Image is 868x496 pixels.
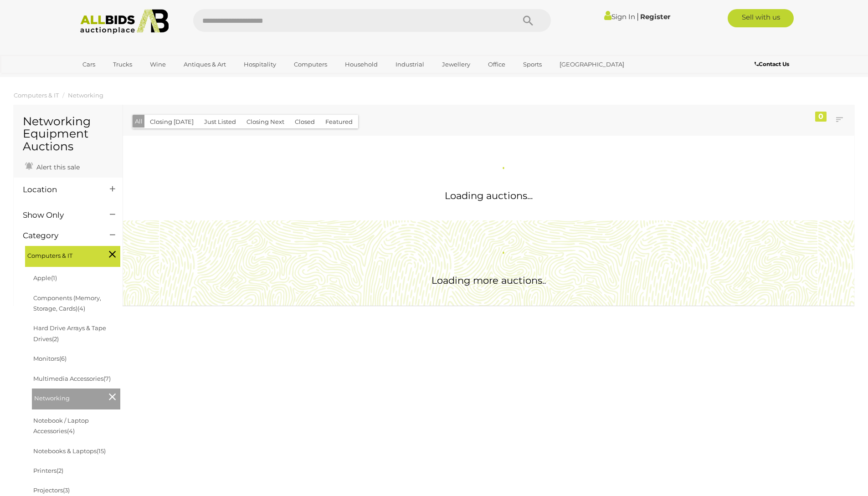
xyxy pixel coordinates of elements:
[107,57,138,72] a: Trucks
[144,57,172,72] a: Wine
[63,486,70,494] span: (3)
[23,115,113,153] h1: Networking Equipment Auctions
[436,57,476,72] a: Jewellery
[755,59,791,69] a: Contact Us
[33,324,106,342] a: Hard Drive Arrays & Tape Drives(2)
[77,305,85,312] span: (4)
[241,115,290,129] button: Closing Next
[23,159,82,173] a: Alert this sale
[517,57,548,72] a: Sports
[431,275,546,286] span: Loading more auctions..
[33,447,106,455] a: Notebooks & Laptops(15)
[238,57,282,72] a: Hospitality
[23,211,96,220] h4: Show Only
[75,9,174,34] img: Allbids.com.au
[33,486,70,494] a: Projectors(3)
[34,391,103,404] span: Networking
[445,190,533,201] span: Loading auctions...
[178,57,232,72] a: Antiques & Art
[34,163,80,171] span: Alert this sale
[604,12,635,21] a: Sign In
[554,57,630,72] a: [GEOGRAPHIC_DATA]
[505,9,551,32] button: Search
[390,57,430,72] a: Industrial
[33,274,57,281] a: Apple(1)
[77,57,101,72] a: Cars
[56,467,63,474] span: (2)
[51,274,57,281] span: (1)
[133,115,145,128] button: All
[97,447,106,455] span: (15)
[33,294,101,312] a: Components (Memory, Storage, Cards)(4)
[637,11,639,21] span: |
[67,427,75,435] span: (4)
[33,355,67,362] a: Monitors(6)
[52,335,59,343] span: (2)
[199,115,241,129] button: Just Listed
[728,9,794,27] a: Sell with us
[815,112,827,122] div: 0
[33,417,89,435] a: Notebook / Laptop Accessories(4)
[339,57,384,72] a: Household
[33,467,63,474] a: Printers(2)
[33,375,111,382] a: Multimedia Accessories(7)
[59,355,67,362] span: (6)
[640,12,670,21] a: Register
[289,115,320,129] button: Closed
[144,115,199,129] button: Closing [DATE]
[103,375,111,382] span: (7)
[14,92,59,99] a: Computers & IT
[320,115,358,129] button: Featured
[755,61,789,67] b: Contact Us
[23,185,96,194] h4: Location
[68,92,103,99] a: Networking
[27,248,96,261] span: Computers & IT
[23,231,96,240] h4: Category
[482,57,511,72] a: Office
[288,57,333,72] a: Computers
